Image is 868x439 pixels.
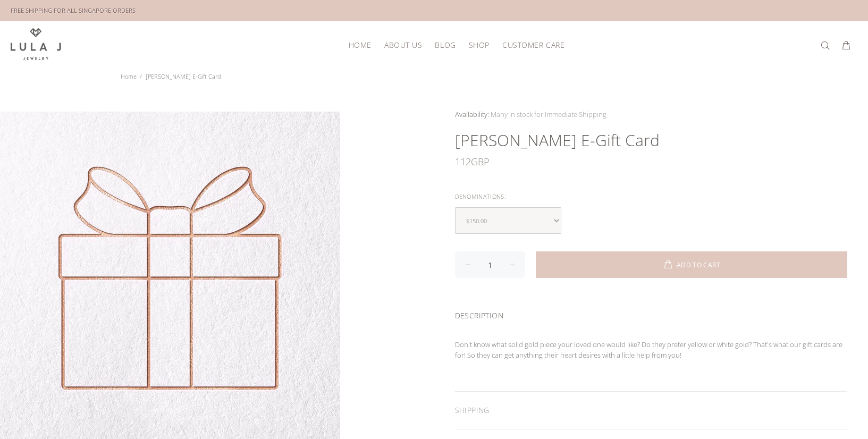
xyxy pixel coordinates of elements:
[384,41,422,49] span: About Us
[378,37,428,53] a: About Us
[455,130,848,151] h1: [PERSON_NAME] E-Gift Card
[435,41,456,49] span: Blog
[462,37,496,53] a: Shop
[455,392,848,429] div: SHIPPING
[428,37,462,53] a: Blog
[469,41,490,49] span: Shop
[502,41,564,49] span: Customer Care
[677,262,720,268] span: ADD TO CART
[491,109,606,119] span: Many In stock for Immediate Shipping
[455,151,848,172] div: GBP
[455,190,848,204] div: Denominations:
[496,37,564,53] a: Customer Care
[11,5,136,16] div: FREE SHIPPING FOR ALL SINGAPORE ORDERS
[455,151,471,172] span: 112
[342,37,378,53] a: HOME
[455,339,848,360] p: Don't know what solid gold piece your loved one would like? Do they prefer yellow or white gold? ...
[349,41,372,49] span: HOME
[455,297,848,331] div: DESCRIPTION
[536,251,848,278] button: ADD TO CART
[455,109,489,119] span: Availability:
